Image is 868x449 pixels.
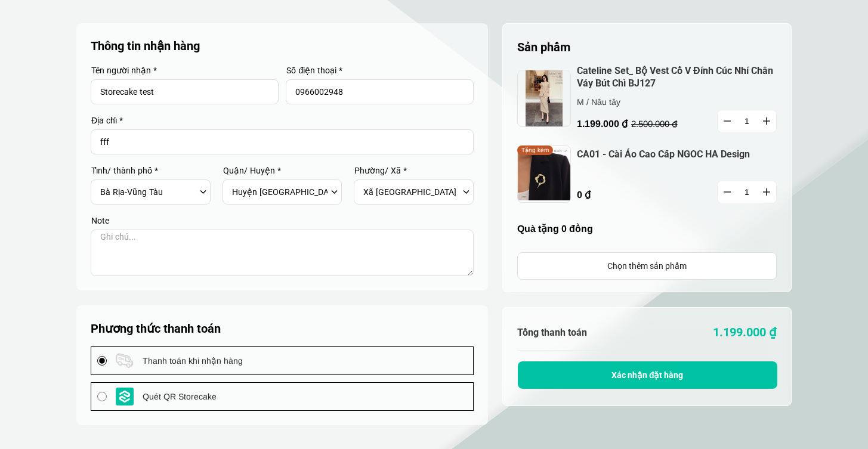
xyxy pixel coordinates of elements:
[354,166,474,175] label: Phường/ Xã *
[518,361,777,389] button: Xác nhận đặt hàng
[100,182,196,202] select: Select province
[91,166,211,175] label: Tỉnh/ thành phố *
[631,119,685,129] p: 2.500.000 ₫
[286,66,474,75] label: Số điện thoại *
[223,166,342,175] label: Quận/ Huyện *
[91,38,474,54] p: Thông tin nhận hàng
[718,181,776,203] input: Quantity input
[577,65,777,90] a: Cateline Set_ Bộ Vest Cổ V Đính Cúc Nhí Chân Váy Bút Chì BJ127
[91,216,474,225] label: Note
[647,323,777,342] p: 1.199.000 ₫
[91,116,474,125] label: Địa chỉ *
[91,129,474,154] input: Input address with auto completion
[517,38,777,56] h5: Sản phẩm
[116,388,134,405] img: payment logo
[91,66,279,75] label: Tên người nhận *
[97,392,107,401] input: payment logo Quét QR Storecake
[91,320,474,337] h5: Phương thức thanh toán
[577,95,696,109] p: M / Nâu tây
[116,352,134,370] img: payment logo
[286,79,474,104] input: Input Nhập số điện thoại...
[517,327,647,338] h6: Tổng thanh toán
[363,182,459,202] select: Select commune
[517,252,777,280] a: Chọn thêm sản phẩm
[143,354,243,367] span: Thanh toán khi nhận hàng
[517,145,553,155] p: Tặng kèm
[718,110,776,132] input: Quantity input
[577,187,696,202] p: 0 ₫
[517,145,571,203] img: jpeg.jpeg
[611,370,684,380] span: Xác nhận đặt hàng
[91,79,279,104] input: Input Nhập tên người nhận...
[143,390,217,403] span: Quét QR Storecake
[577,148,777,161] a: CA01 - Cài Áo Cao Cấp NGOC HA Design
[232,182,328,202] select: Select district
[517,223,777,234] h4: Quà tặng 0 đồng
[517,70,571,127] img: jpeg.jpeg
[577,116,696,131] p: 1.199.000 ₫
[518,259,776,273] div: Chọn thêm sản phẩm
[97,356,107,366] input: payment logo Thanh toán khi nhận hàng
